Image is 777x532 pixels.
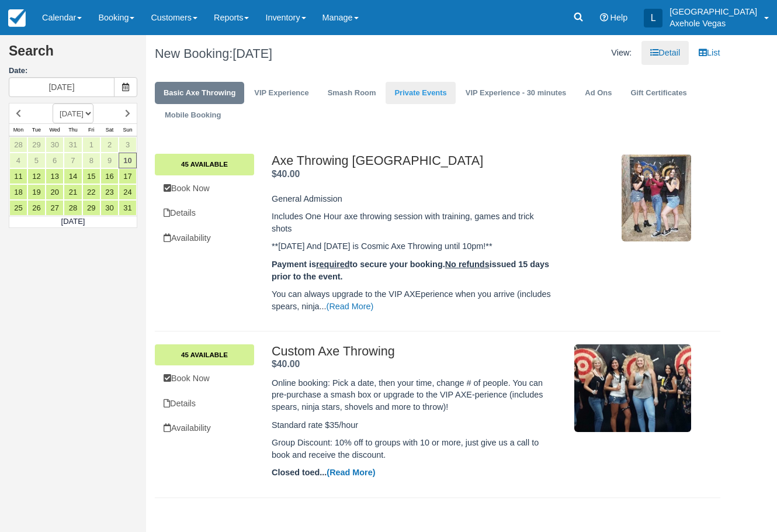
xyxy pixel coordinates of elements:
[27,200,46,216] a: 26
[316,260,350,269] u: required
[9,124,27,137] th: Mon
[8,9,26,27] img: checkfront-main-nav-mini-logo.png
[610,13,628,22] span: Help
[46,184,64,200] a: 20
[64,137,82,153] a: 31
[100,137,119,153] a: 2
[574,344,691,432] img: M85-2
[272,169,300,179] span: $40.00
[272,154,551,168] h2: Axe Throwing [GEOGRAPHIC_DATA]
[155,226,254,250] a: Availability
[155,177,254,201] a: Book Now
[82,153,100,168] a: 8
[386,82,455,105] a: Private Events
[82,184,100,200] a: 22
[272,437,551,461] p: Group Discount: 10% off to groups with 10 or more, just give us a call to book and receive the di...
[100,153,119,168] a: 9
[119,137,137,153] a: 3
[327,468,375,477] a: (Read More)
[119,153,137,168] a: 10
[156,104,230,127] a: Mobile Booking
[641,41,689,65] a: Detail
[100,200,119,216] a: 30
[9,216,137,228] td: [DATE]
[272,377,551,413] p: Online booking: Pick a date, then your time, change # of people. You can pre-purchase a smash box...
[9,168,27,184] a: 11
[82,124,100,137] th: Fri
[27,124,46,137] th: Tue
[155,201,254,225] a: Details
[445,260,490,269] u: No refunds
[670,6,757,18] p: [GEOGRAPHIC_DATA]
[100,124,119,137] th: Sat
[155,154,254,175] a: 45 Available
[155,392,254,416] a: Details
[272,344,551,358] h2: Custom Axe Throwing
[46,124,64,137] th: Wed
[9,184,27,200] a: 18
[82,137,100,153] a: 1
[644,9,662,27] div: L
[46,168,64,184] a: 13
[64,168,82,184] a: 14
[272,240,551,253] p: **[DATE] And [DATE] is Cosmic Axe Throwing until 10pm!**
[64,200,82,216] a: 28
[155,82,244,105] a: Basic Axe Throwing
[9,200,27,216] a: 25
[272,210,551,234] p: Includes One Hour axe throwing session with training, games and trick shots
[119,124,137,137] th: Sun
[327,302,374,311] a: (Read More)
[9,153,27,168] a: 4
[119,184,137,200] a: 24
[690,41,729,65] a: List
[100,168,119,184] a: 16
[272,468,376,477] strong: Closed toed...
[9,137,27,153] a: 28
[272,193,551,205] p: General Admission
[600,13,608,22] i: Help
[272,260,549,281] strong: Payment is to secure your booking. issued 15 days prior to the event.
[272,169,300,179] strong: Price: $40
[9,44,137,65] h2: Search
[155,344,254,365] a: 45 Available
[64,153,82,168] a: 7
[27,137,46,153] a: 29
[155,47,429,61] h1: New Booking:
[46,137,64,153] a: 30
[272,359,300,369] strong: Price: $40
[27,153,46,168] a: 5
[245,82,317,105] a: VIP Experience
[64,124,82,137] th: Thu
[119,168,137,184] a: 17
[272,419,551,431] p: Standard rate $35/hour
[155,367,254,391] a: Book Now
[576,82,620,105] a: Ad Ons
[46,200,64,216] a: 27
[233,46,272,61] span: [DATE]
[602,41,640,65] li: View:
[82,168,100,184] a: 15
[82,200,100,216] a: 29
[622,154,691,241] img: M2-3
[272,288,551,312] p: You can always upgrade to the VIP AXEperience when you arrive (includes spears, ninja...
[64,184,82,200] a: 21
[100,184,119,200] a: 23
[155,416,254,440] a: Availability
[622,82,695,105] a: Gift Certificates
[457,82,575,105] a: VIP Experience - 30 minutes
[670,18,757,29] p: Axehole Vegas
[46,153,64,168] a: 6
[9,65,137,77] label: Date:
[319,82,385,105] a: Smash Room
[119,200,137,216] a: 31
[27,168,46,184] a: 12
[27,184,46,200] a: 19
